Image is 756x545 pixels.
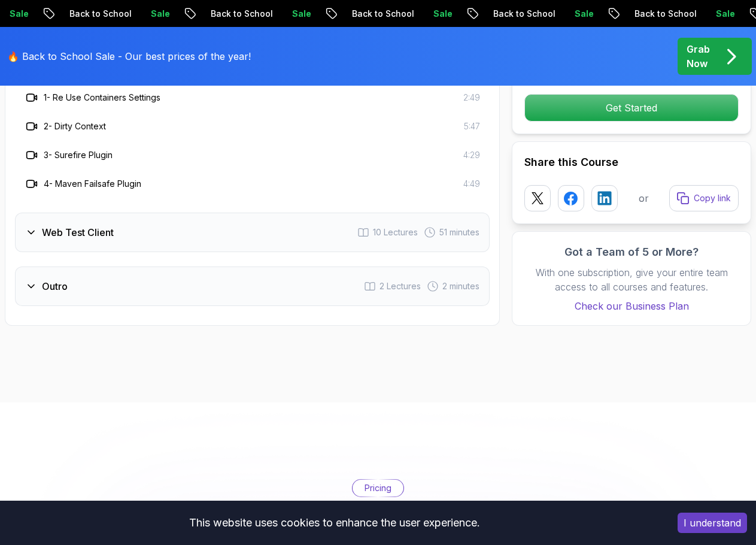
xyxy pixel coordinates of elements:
span: 4:49 [463,178,480,190]
h3: Web Test Client [42,225,114,240]
p: Back to School [200,8,281,20]
button: Get Started [524,94,739,122]
p: 🔥 Back to School Sale - Our best prices of the year! [7,49,251,63]
p: Back to School [59,8,140,20]
span: 5:47 [464,120,480,132]
span: 2:49 [463,92,480,104]
p: Sale [281,8,320,20]
a: Check our Business Plan [524,299,739,313]
p: Back to School [624,8,705,20]
button: Outro2 Lectures 2 minutes [15,267,490,306]
p: With one subscription, give your entire team access to all courses and features. [524,265,739,294]
button: Web Test Client10 Lectures 51 minutes [15,213,490,252]
span: 4:29 [463,149,480,161]
p: Back to School [341,8,423,20]
h2: Share this Course [524,154,739,171]
h3: Outro [42,279,68,293]
button: Copy link [669,185,739,211]
span: 10 Lectures [373,226,418,238]
button: Accept cookies [678,513,747,533]
p: Grab Now [687,42,710,71]
p: Copy link [694,192,731,204]
span: 2 minutes [442,280,479,292]
p: Sale [564,8,602,20]
p: Pricing [365,482,391,494]
span: 2 Lectures [379,280,421,292]
p: Sale [140,8,178,20]
p: Sale [423,8,461,20]
h3: 2 - Dirty Context [44,120,106,132]
h3: 3 - Surefire Plugin [44,149,113,161]
p: Back to School [482,8,564,20]
h3: 1 - Re Use Containers Settings [44,92,160,104]
h3: 4 - Maven Failsafe Plugin [44,178,141,190]
p: Get Started [525,95,738,121]
p: or [639,191,649,205]
h3: Got a Team of 5 or More? [524,244,739,261]
p: Sale [705,8,743,20]
span: 51 minutes [439,226,479,238]
div: This website uses cookies to enhance the user experience. [9,510,660,536]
